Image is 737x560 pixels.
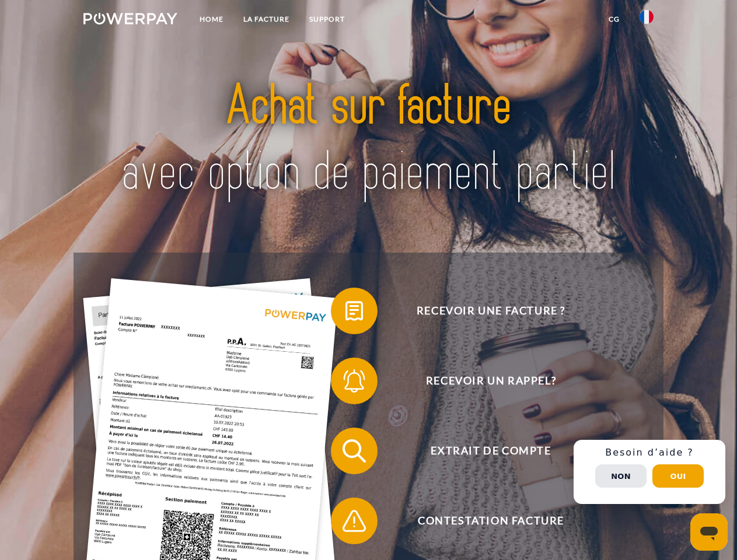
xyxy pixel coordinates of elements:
a: Home [190,9,233,30]
button: Recevoir une facture ? [331,288,634,334]
img: title-powerpay_fr.svg [111,56,626,223]
button: Extrait de compte [331,428,634,474]
button: Recevoir un rappel? [331,358,634,404]
img: fr [640,10,654,24]
img: qb_search.svg [340,436,369,466]
button: Non [595,464,647,488]
div: Schnellhilfe [574,440,725,504]
img: logo-powerpay-white.svg [83,13,177,24]
a: CG [599,9,630,30]
button: Contestation Facture [331,498,634,544]
h3: Besoin d’aide ? [581,447,718,459]
span: Contestation Facture [348,498,634,544]
img: qb_bill.svg [340,296,369,325]
img: qb_bell.svg [340,366,369,395]
img: qb_warning.svg [340,506,369,535]
a: Support [299,9,355,30]
span: Recevoir un rappel? [348,358,634,404]
span: Recevoir une facture ? [348,288,634,334]
span: Extrait de compte [348,428,634,474]
a: LA FACTURE [233,9,299,30]
iframe: Bouton de lancement de la fenêtre de messagerie [690,513,728,551]
button: Oui [652,464,704,488]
